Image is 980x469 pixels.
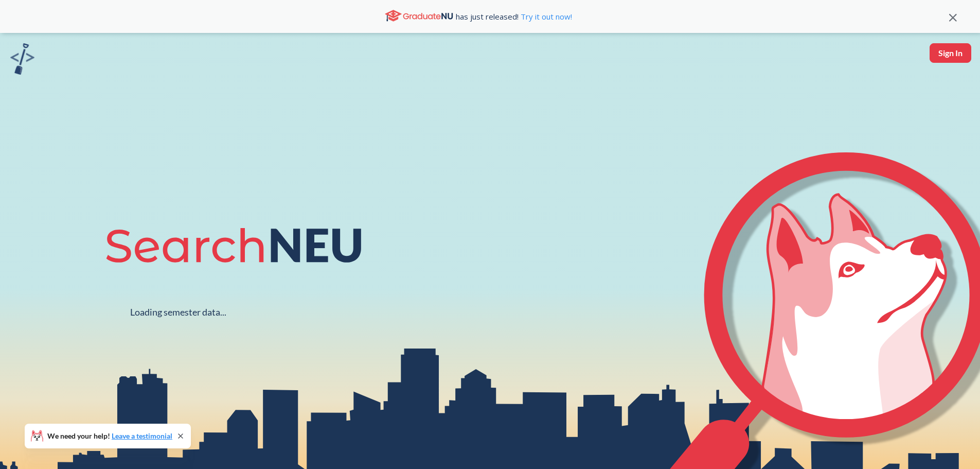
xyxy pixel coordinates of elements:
[10,43,34,75] img: sandbox logo
[930,43,971,63] button: Sign In
[47,432,172,440] span: We need your help!
[112,431,172,440] a: Leave a testimonial
[456,11,572,22] span: has just released!
[10,43,34,78] a: sandbox logo
[130,306,226,318] div: Loading semester data...
[519,11,572,22] a: Try it out now!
